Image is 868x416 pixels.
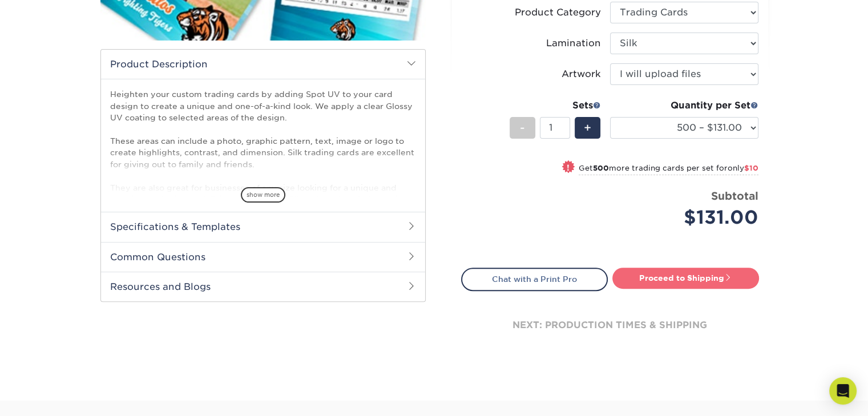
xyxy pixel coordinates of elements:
strong: Subtotal [711,189,758,202]
div: Sets [510,99,601,112]
span: - [520,119,525,136]
div: Lamination [546,37,601,50]
h2: Product Description [101,50,425,79]
p: Heighten your custom trading cards by adding Spot UV to your card design to create a unique and o... [110,88,416,263]
a: Chat with a Print Pro [461,268,608,290]
div: Artwork [562,67,601,81]
span: ! [567,161,570,173]
span: only [728,164,758,172]
span: $10 [744,164,758,172]
h2: Specifications & Templates [101,212,425,241]
div: Quantity per Set [610,99,758,112]
small: Get more trading cards per set for [579,164,758,175]
span: + [584,119,591,136]
div: next: production times & shipping [461,291,759,360]
a: Proceed to Shipping [612,268,759,288]
strong: 500 [593,164,609,172]
div: $131.00 [619,204,758,231]
h2: Resources and Blogs [101,272,425,301]
div: Product Category [515,6,601,19]
span: show more [241,187,285,203]
h2: Common Questions [101,242,425,272]
div: Open Intercom Messenger [829,377,857,405]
